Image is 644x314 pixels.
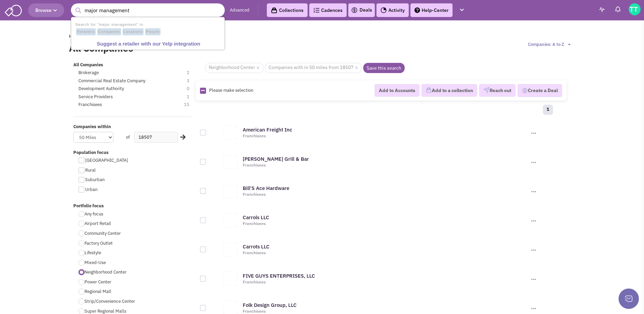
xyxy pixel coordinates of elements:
[415,7,420,13] img: help.png
[205,63,263,73] span: Neighborhood Center
[313,8,319,13] img: Cadences_logo.png
[85,177,105,182] span: Suburban
[243,162,529,168] div: Franchisees
[85,298,135,304] span: Strip/Convenience Center
[85,240,113,246] span: Factory Outlet
[187,94,196,100] span: 1
[243,133,529,139] div: Franchisees
[28,3,64,17] button: Browse
[200,88,206,94] img: Rectangle.png
[85,211,103,217] span: Any focus
[376,3,409,17] a: Activity
[126,134,130,140] span: of
[243,250,529,256] div: Franchisees
[74,39,223,49] a: Suggest a retailer with our Yelp integration
[78,78,145,84] span: Commercial Real Estate Company
[629,3,641,15] img: Tim Todaro
[187,86,196,92] span: 0
[73,150,191,156] label: Population focus
[483,87,490,93] img: VectorPaper_Plane.png
[78,102,102,107] span: Franchisees
[243,192,529,197] div: Franchisees
[479,84,516,97] button: Reach out
[73,124,191,130] label: Companies within
[85,230,121,236] span: Community Center
[72,20,224,36] li: Search for "major management" in
[243,156,309,162] a: [PERSON_NAME] Grill & Bar
[85,157,128,163] span: [GEOGRAPHIC_DATA]
[265,63,362,73] span: Companies with in 50 miles from 18507
[243,273,315,279] a: FIVE GUYS ENTERPRISES, LLC
[187,70,196,76] span: 2
[421,84,477,97] button: Add to a collection
[243,214,269,221] a: Carrols LLC
[243,185,289,191] a: Bill'S Ace Hardware
[187,78,196,84] span: 3
[410,3,453,17] a: Help-Center
[76,28,96,36] span: Retailers
[184,102,196,108] span: 15
[309,3,347,17] a: Cadences
[85,269,127,275] span: Neighborhood Center
[257,65,260,71] a: ×
[351,6,372,14] a: Deals
[78,70,99,75] span: Brokerage
[97,41,200,47] b: Suggest a retailer with our Yelp integration
[85,260,106,265] span: Mixed-Use
[243,302,297,308] a: Folk Design Group, LLC
[85,289,111,294] span: Regional Mall
[522,87,528,94] img: Deal-Dollar.png
[35,7,57,13] span: Browse
[176,133,186,142] div: Search Nearby
[85,279,111,285] span: Power Center
[374,84,420,97] button: Add to Accounts
[78,94,113,100] span: Service Providers
[230,7,250,14] a: Advanced
[85,187,97,192] span: Urban
[543,105,553,115] a: 1
[85,167,96,173] span: Rural
[69,41,318,55] label: All Companies
[85,221,111,226] span: Airport Retail
[69,33,80,39] a: Home
[351,6,358,14] img: icon-deals.svg
[73,203,191,209] label: Portfolio focus
[267,3,308,17] a: Collections
[97,28,121,36] span: Companies
[145,28,161,36] span: People
[85,308,126,314] span: Super Regional Malls
[355,65,358,71] a: ×
[209,87,253,93] span: Please make selection
[71,3,225,17] input: Search
[243,221,529,226] div: Franchisees
[363,63,405,73] a: Save this search
[243,309,529,314] div: Franchisees
[243,243,270,250] a: Carrots LLC
[426,87,432,93] img: icon-collection-lavender.png
[5,3,22,16] img: SmartAdmin
[78,86,124,91] span: Development Authority
[134,132,178,143] input: Zip Code
[381,7,387,13] img: Activity.png
[123,28,144,36] span: Locations
[243,279,529,285] div: Franchisees
[271,7,277,14] img: icon-collection-lavender-black.svg
[73,62,191,68] label: All Companies
[85,250,101,256] span: Lifestyle
[517,84,562,98] button: Create a Deal
[243,126,292,133] a: American Freight Inc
